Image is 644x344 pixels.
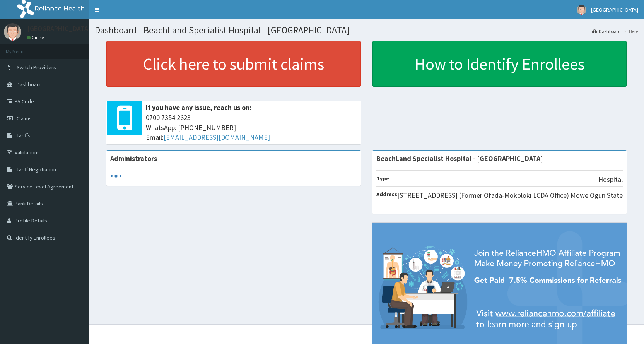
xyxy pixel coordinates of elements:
span: Claims [17,115,32,122]
b: Address [376,191,397,198]
a: Dashboard [592,28,621,34]
span: [GEOGRAPHIC_DATA] [591,6,638,13]
span: Switch Providers [17,64,56,71]
span: Dashboard [17,81,42,88]
span: Tariffs [17,132,31,139]
b: Type [376,175,389,182]
p: [STREET_ADDRESS] (Former Ofada-Mokoloki LCDA Office) Mowe Ogun State [397,190,623,200]
a: [EMAIL_ADDRESS][DOMAIN_NAME] [164,133,270,142]
h1: Dashboard - BeachLand Specialist Hospital - [GEOGRAPHIC_DATA] [95,25,638,35]
a: Click here to submit claims [106,41,361,87]
span: Tariff Negotiation [17,166,56,173]
a: How to Identify Enrollees [372,41,627,87]
span: 0700 7354 2623 WhatsApp: [PHONE_NUMBER] Email: [146,113,357,142]
img: User Image [577,5,586,15]
svg: audio-loading [110,170,122,182]
li: Here [622,28,638,34]
p: Hospital [598,175,623,185]
a: Online [27,35,46,40]
img: User Image [4,23,21,41]
p: [GEOGRAPHIC_DATA] [27,25,91,32]
strong: BeachLand Specialist Hospital - [GEOGRAPHIC_DATA] [376,154,543,163]
b: Administrators [110,154,157,163]
b: If you have any issue, reach us on: [146,103,251,112]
